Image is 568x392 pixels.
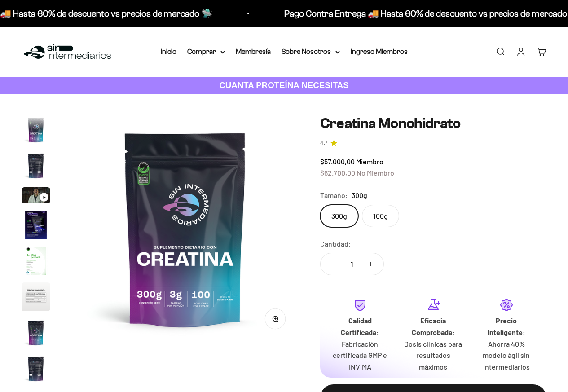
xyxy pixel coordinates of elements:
label: Cantidad: [320,238,351,250]
img: Creatina Monohidrato [22,247,50,275]
summary: Sobre Nosotros [282,46,340,57]
button: Ir al artículo 4 [22,211,50,242]
span: 4.7 [320,138,328,148]
a: 4.74.7 de 5.0 estrellas [320,138,546,148]
span: $62.700,00 [320,168,355,177]
button: Ir al artículo 7 [22,318,50,350]
button: Ir al artículo 8 [22,354,50,386]
p: Dosis clínicas para resultados máximos [404,338,462,373]
img: Creatina Monohidrato [22,115,50,144]
span: $57.000,00 [320,157,355,166]
p: Ahorra 40% modelo ágil sin intermediarios [477,338,536,373]
p: Fabricación certificada GMP e INVIMA [331,338,390,373]
strong: CUANTA PROTEÍNA NECESITAS [219,80,349,90]
summary: Comprar [187,46,225,57]
strong: Precio Inteligente: [488,316,525,336]
img: Creatina Monohidrato [22,354,50,383]
img: Creatina Monohidrato [22,211,50,239]
img: Creatina Monohidrato [22,151,50,180]
img: Creatina Monohidrato [72,115,299,342]
span: Miembro [356,157,383,166]
img: Creatina Monohidrato [22,318,50,347]
a: Membresía [236,48,271,55]
button: Reducir cantidad [321,253,347,275]
button: Ir al artículo 2 [22,151,50,183]
strong: Calidad Certificada: [341,316,379,336]
button: Ir al artículo 1 [22,115,50,147]
a: Ingreso Miembros [351,48,408,55]
button: Ir al artículo 5 [22,247,50,278]
legend: Tamaño: [320,189,348,201]
h1: Creatina Monohidrato [320,115,546,131]
strong: Eficacia Comprobada: [412,316,455,336]
span: 300g [352,189,367,201]
a: Inicio [161,48,176,55]
span: No Miembro [357,168,394,177]
button: Aumentar cantidad [357,253,383,275]
button: Ir al artículo 3 [22,187,50,206]
img: Creatina Monohidrato [22,282,50,311]
button: Ir al artículo 6 [22,282,50,314]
